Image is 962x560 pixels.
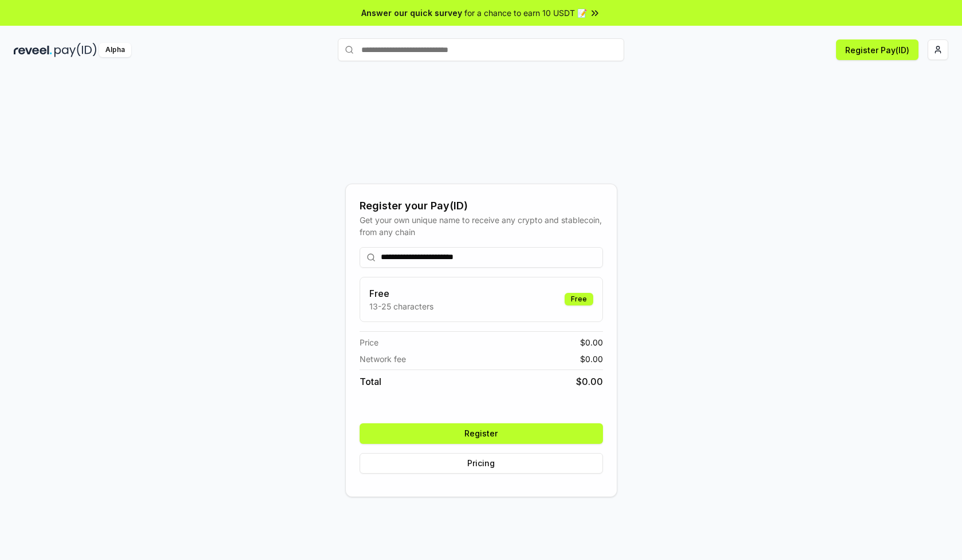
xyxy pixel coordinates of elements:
span: Answer our quick survey [361,7,462,19]
span: $ 0.00 [580,336,603,348]
button: Pricing [360,453,603,474]
h3: Free [369,287,433,300]
span: Total [360,375,381,388]
button: Register Pay(ID) [836,39,918,60]
img: reveel_dark [14,43,52,57]
span: for a chance to earn 10 USDT 📝 [464,7,587,19]
div: Register your Pay(ID) [360,198,603,214]
button: Register [360,423,603,444]
div: Alpha [99,43,131,57]
span: $ 0.00 [576,375,603,388]
div: Get your own unique name to receive any crypto and stablecoin, from any chain [360,214,603,238]
div: Free [565,293,593,305]
span: $ 0.00 [580,353,603,365]
img: pay_id [54,43,97,57]
span: Price [360,336,379,348]
p: 13-25 characters [369,300,433,312]
span: Network fee [360,353,406,365]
